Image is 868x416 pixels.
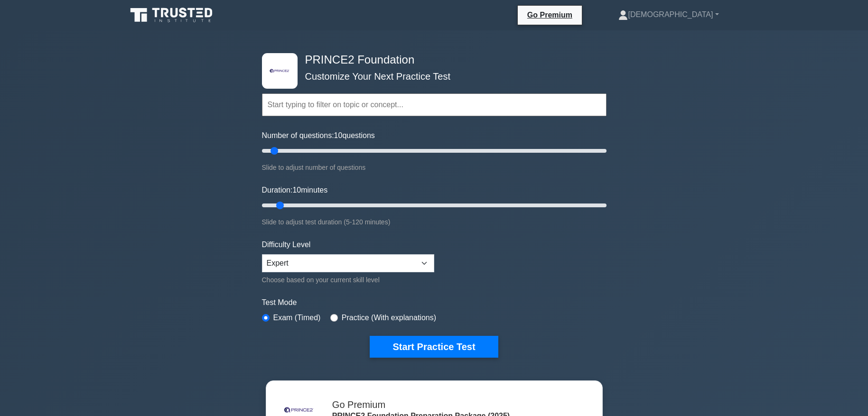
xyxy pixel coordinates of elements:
input: Start typing to filter on topic or concept... [262,93,607,116]
label: Exam (Timed) [273,312,321,324]
button: Start Practice Test [370,336,498,358]
label: Number of questions: questions [262,130,375,141]
label: Practice (With explanations) [342,312,436,324]
div: Slide to adjust test duration (5-120 minutes) [262,216,607,228]
div: Choose based on your current skill level [262,274,434,286]
h4: PRINCE2 Foundation [301,53,560,67]
span: 10 [292,186,301,194]
label: Test Mode [262,297,607,308]
div: Slide to adjust number of questions [262,162,607,173]
label: Duration: minutes [262,185,328,196]
a: Go Premium [522,9,578,21]
span: 10 [334,131,343,139]
a: [DEMOGRAPHIC_DATA] [596,5,741,24]
label: Difficulty Level [262,239,311,250]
